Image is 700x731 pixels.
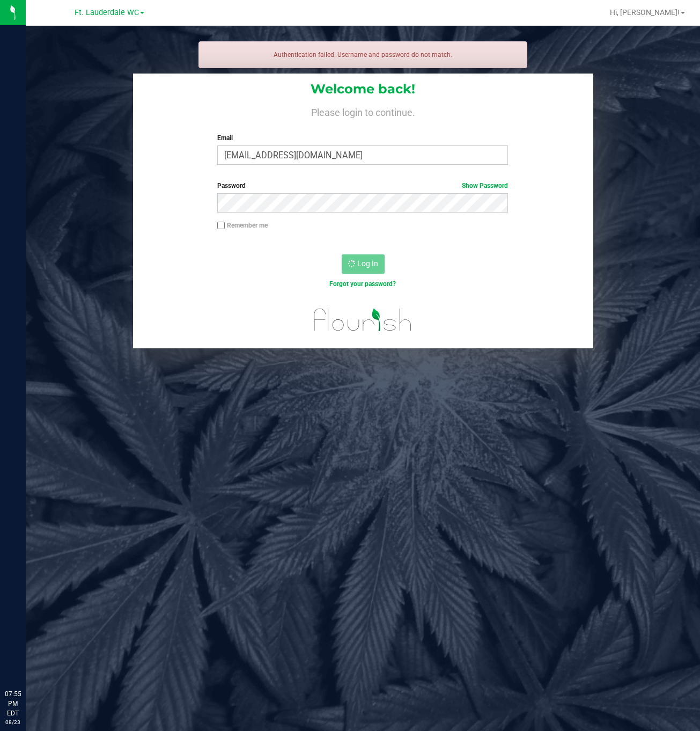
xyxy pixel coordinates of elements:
span: Ft. Lauderdale WC [75,8,139,17]
span: Hi, [PERSON_NAME]! [610,8,680,17]
h4: Please login to continue. [133,105,593,118]
p: 07:55 PM EDT [5,689,21,718]
a: Show Password [462,182,508,189]
button: Log In [342,254,385,274]
label: Remember me [217,221,268,230]
img: flourish_logo.svg [305,301,421,339]
div: Authentication failed. Username and password do not match. [198,41,528,68]
a: Forgot your password? [329,280,396,288]
span: Log In [357,259,378,268]
p: 08/23 [5,718,21,726]
h1: Welcome back! [133,82,593,96]
label: Email [217,133,508,143]
input: Remember me [217,222,225,229]
span: Password [217,182,246,189]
